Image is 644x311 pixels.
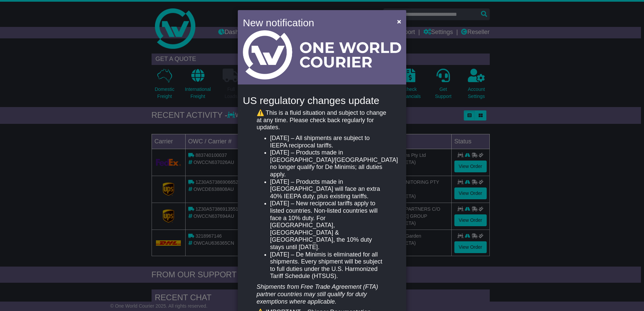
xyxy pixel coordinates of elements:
[243,30,401,79] img: Light
[257,109,387,131] p: ⚠️ This is a fluid situation and subject to change at any time. Please check back regularly for u...
[394,14,405,28] button: Close
[397,18,401,25] span: ×
[243,95,401,106] h4: US regulatory changes update
[270,200,387,251] li: [DATE] – New reciprocal tariffs apply to listed countries. Non-listed countries will face a 10% d...
[270,149,387,178] li: [DATE] – Products made in [GEOGRAPHIC_DATA]/[GEOGRAPHIC_DATA] no longer qualify for De Minimis; a...
[270,178,387,200] li: [DATE] – Products made in [GEOGRAPHIC_DATA] will face an extra 40% IEEPA duty, plus existing tari...
[270,251,387,280] li: [DATE] – De Minimis is eliminated for all shipments. Every shipment will be subject to full dutie...
[243,15,387,30] h4: New notification
[270,135,387,149] li: [DATE] – All shipments are subject to IEEPA reciprocal tariffs.
[257,283,378,305] em: Shipments from Free Trade Agreement (FTA) partner countries may still qualify for duty exemptions...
